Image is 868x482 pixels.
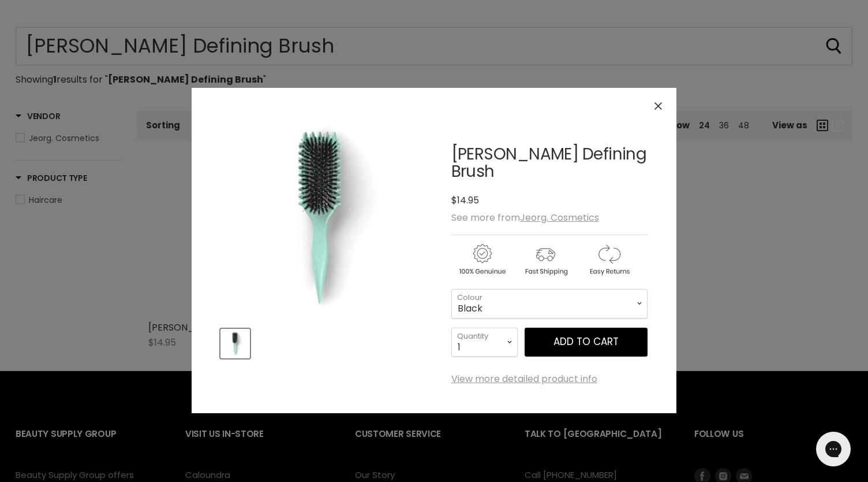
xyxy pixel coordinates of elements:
img: Jeorg Curl Defining Brush [220,117,421,318]
a: View more detailed product info [451,374,597,384]
div: Jeorg Curl Defining Brush image. Click or Scroll to Zoom. [220,117,421,318]
a: [PERSON_NAME] Defining Brush [451,143,647,183]
select: Quantity [451,328,518,357]
a: Jeorg. Cosmetics [520,211,599,224]
img: Jeorg Curl Defining Brush [222,330,249,357]
span: See more from [451,211,599,224]
div: Product thumbnails [219,325,423,358]
img: genuine.gif [451,242,512,277]
img: shipping.gif [515,242,576,277]
button: Close [646,94,671,118]
img: returns.gif [578,242,639,277]
button: Jeorg Curl Defining Brush [220,329,250,358]
span: Add to cart [553,335,619,348]
iframe: Gorgias live chat messenger [810,428,856,470]
span: $14.95 [451,194,479,207]
button: Add to cart [525,328,648,357]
